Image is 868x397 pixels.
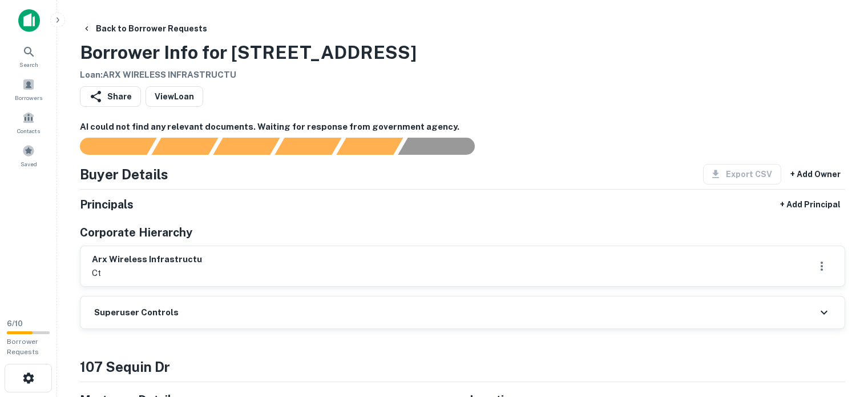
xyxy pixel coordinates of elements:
[80,224,192,241] h5: Corporate Hierarchy
[92,266,202,280] p: ct
[3,74,54,105] a: Borrowers
[80,121,845,134] h6: AI could not find any relevant documents. Waiting for response from government agency.
[80,39,417,66] h3: Borrower Info for [STREET_ADDRESS]
[66,138,152,155] div: Sending borrower request to AI...
[80,69,417,82] h6: Loan : ARX WIRELESS INFRASTRUCTU
[7,319,23,328] span: 6 / 10
[18,9,40,32] img: capitalize-icon.png
[3,41,54,71] a: Search
[94,306,179,319] h6: Superuser Controls
[19,60,38,69] span: Search
[336,138,403,155] div: Principals found, still searching for contact information. This may take time...
[15,93,42,102] span: Borrowers
[7,338,39,356] span: Borrower Requests
[146,86,203,107] a: ViewLoan
[78,18,212,39] button: Back to Borrower Requests
[151,138,218,155] div: Your request is received and processing...
[398,138,488,155] div: AI fulfillment process complete.
[776,194,845,215] button: + Add Principal
[80,196,134,213] h5: Principals
[21,159,37,169] span: Saved
[274,138,341,155] div: Principals found, AI now looking for contact information...
[213,138,280,155] div: Documents found, AI parsing details...
[786,164,845,185] button: + Add Owner
[3,107,54,138] a: Contacts
[3,140,54,171] a: Saved
[17,126,40,135] span: Contacts
[80,164,168,185] h4: Buyer Details
[811,306,868,360] iframe: Chat Widget
[80,86,141,107] button: Share
[80,356,845,377] h4: 107 sequin dr
[92,253,202,266] h6: arx wireless infrastructu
